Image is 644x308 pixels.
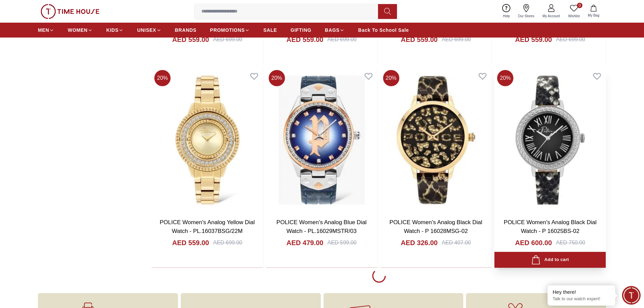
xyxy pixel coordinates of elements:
h4: AED 559.00 [287,35,324,44]
a: GIFTING [290,24,311,36]
div: AED 699.00 [213,35,242,44]
a: UNISEX [137,24,161,36]
span: PROMOTIONS [210,27,245,33]
span: Help [500,14,513,19]
a: MEN [38,24,54,36]
span: My Account [540,14,563,19]
span: Our Stores [515,14,537,19]
a: SALE [263,24,277,36]
div: AED 699.00 [213,239,242,247]
span: WOMEN [68,27,88,33]
h4: AED 559.00 [172,35,209,44]
span: SALE [263,27,277,33]
div: Hey there! [553,289,610,295]
span: 20 % [154,70,171,86]
h4: AED 559.00 [401,35,438,44]
a: POLICE Women's Analog Black Dial Watch - P 16028MSG-02 [390,219,482,234]
img: ... [41,4,99,19]
h4: AED 559.00 [515,35,552,44]
span: My Bag [585,13,602,18]
span: MEN [38,27,49,33]
a: WOMEN [68,24,93,36]
h4: AED 479.00 [287,238,324,247]
div: AED 599.00 [327,239,356,247]
span: 20 % [269,70,285,86]
img: POLICE Women's Analog Black Dial Watch - P 16025BS-02 [494,67,606,213]
a: BAGS [325,24,345,36]
span: 0 [577,3,582,8]
img: POLICE Women's Analog Yellow Dial Watch - PL.16037BSG/22M [152,67,263,213]
a: Help [499,3,514,20]
div: Add to cart [531,255,569,264]
span: 20 % [497,70,513,86]
span: 20 % [383,70,399,86]
div: AED 750.00 [556,239,585,247]
span: BRANDS [175,27,197,33]
button: My Bag [584,3,603,19]
a: Our Stores [514,3,538,20]
img: POLICE Women's Analog Blue Dial Watch - PL.16029MSTR/03 [266,67,377,213]
div: AED 699.00 [556,35,585,44]
a: POLICE Women's Analog Black Dial Watch - P 16025BS-02 [504,219,597,234]
a: POLICE Women's Analog Yellow Dial Watch - PL.16037BSG/22M [160,219,255,234]
div: Chat Widget [622,286,641,305]
span: KIDS [106,27,118,33]
h4: AED 559.00 [172,238,209,247]
span: Wishlist [565,14,582,19]
a: BRANDS [175,24,197,36]
h4: AED 600.00 [515,238,552,247]
button: Add to cart [494,252,606,268]
div: AED 699.00 [327,35,356,44]
span: UNISEX [137,27,156,33]
span: BAGS [325,27,339,33]
a: PROMOTIONS [210,24,250,36]
h4: AED 326.00 [401,238,438,247]
span: GIFTING [290,27,311,33]
span: Back To School Sale [358,27,409,33]
div: AED 699.00 [442,35,471,44]
p: Talk to our watch expert! [553,296,610,302]
a: KIDS [106,24,124,36]
img: POLICE Women's Analog Black Dial Watch - P 16028MSG-02 [380,67,492,213]
div: AED 407.00 [442,239,471,247]
a: 0Wishlist [564,3,584,20]
a: Back To School Sale [358,24,409,36]
a: POLICE Women's Analog Blue Dial Watch - PL.16029MSTR/03 [276,219,367,234]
